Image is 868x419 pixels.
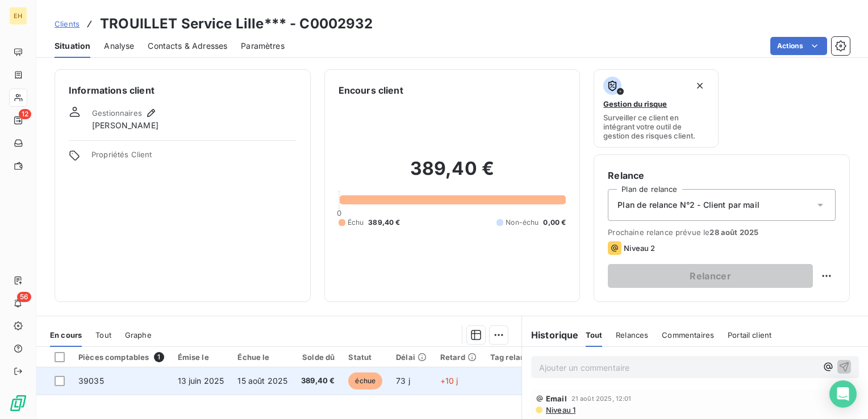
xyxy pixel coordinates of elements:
span: 73 j [396,376,410,386]
span: Email [546,394,567,403]
span: Tout [95,330,111,340]
span: Situation [55,40,90,52]
span: Graphe [125,330,152,340]
span: Paramètres [241,40,285,52]
span: échue [348,372,382,389]
h6: Relance [608,169,836,182]
span: 0 [337,208,341,217]
button: Gestion du risqueSurveiller ce client en intégrant votre outil de gestion des risques client. [594,69,718,148]
img: Logo LeanPay [9,394,27,412]
span: 389,40 € [301,375,335,387]
div: Open Intercom Messenger [829,380,857,408]
span: Clients [55,19,80,28]
span: En cours [50,330,82,340]
span: Prochaine relance prévue le [608,228,836,237]
span: Surveiller ce client en intégrant votre outil de gestion des risques client. [603,113,708,140]
span: Contacts & Adresses [148,40,227,52]
span: Échu [348,217,364,228]
button: Relancer [608,264,813,288]
span: Plan de relance N°2 - Client par mail [617,199,759,211]
span: 1 [154,352,164,362]
span: [PERSON_NAME] [92,120,158,131]
h6: Informations client [69,83,297,97]
h3: TROUILLET Service Lille*** - C0002932 [100,14,373,34]
div: Échue le [237,353,287,362]
h6: Encours client [339,83,403,97]
div: Statut [348,353,382,362]
span: Gestion du risque [603,99,667,108]
span: 28 août 2025 [710,228,758,237]
div: Émise le [178,353,224,362]
div: Retard [440,353,477,362]
div: Tag relance [490,353,546,362]
span: Non-échu [506,217,539,228]
span: Tout [586,330,603,340]
h6: Historique [522,328,579,342]
span: 21 août 2025, 12:01 [571,395,632,402]
span: 12 [19,109,31,119]
div: Délai [396,353,427,362]
span: Portail client [728,330,771,340]
span: 15 août 2025 [237,376,287,386]
span: +10 j [440,376,458,386]
span: 0,00 € [543,217,566,228]
span: Analyse [104,40,134,52]
a: Clients [55,18,80,30]
span: 56 [17,292,31,302]
button: Actions [770,37,827,55]
span: Gestionnaires [92,108,142,118]
div: EH [9,7,27,25]
span: 13 juin 2025 [178,376,224,386]
a: 12 [9,111,27,129]
span: 39035 [78,376,104,386]
span: Commentaires [662,330,714,340]
div: Pièces comptables [78,352,164,362]
span: Niveau 1 [545,405,575,414]
span: Relances [616,330,648,340]
span: 389,40 € [368,217,400,228]
span: Propriétés Client [91,150,297,166]
div: Solde dû [301,353,335,362]
h2: 389,40 € [339,157,566,191]
span: Niveau 2 [624,244,655,253]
